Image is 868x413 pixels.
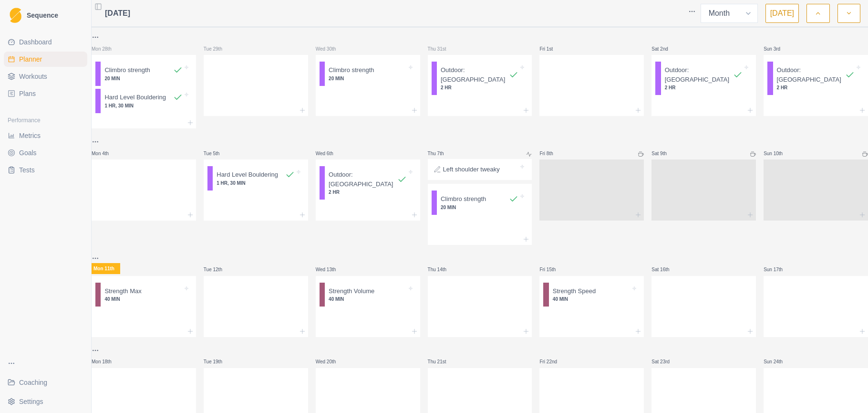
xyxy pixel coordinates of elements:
[92,263,120,274] p: Mon 11th
[104,296,182,303] p: 40 MIN
[104,93,166,102] p: Hard Level Bouldering
[764,150,792,157] p: Sun 10th
[539,266,568,273] p: Fri 15th
[777,84,855,91] p: 2 HR
[104,65,150,75] p: Climbro strength
[329,170,397,189] p: Outdoor: [GEOGRAPHIC_DATA]
[651,45,680,53] p: Sat 2nd
[4,86,87,101] a: Plans
[105,8,130,19] span: [DATE]
[104,75,182,82] p: 20 MIN
[4,128,87,143] a: Metrics
[4,375,87,390] a: Coaching
[92,358,120,365] p: Mon 18th
[655,62,752,95] div: Outdoor: [GEOGRAPHIC_DATA]2 HR
[104,102,182,109] p: 1 HR, 30 MIN
[207,166,304,191] div: Hard Level Bouldering1 HR, 30 MIN
[320,166,416,200] div: Outdoor: [GEOGRAPHIC_DATA]2 HR
[4,69,87,84] a: Workouts
[27,12,58,19] span: Sequence
[651,150,680,157] p: Sat 9th
[764,358,792,365] p: Sun 24th
[651,358,680,365] p: Sat 23rd
[204,358,232,365] p: Tue 19th
[92,150,120,157] p: Mon 4th
[428,159,532,180] div: Left shoulder tweaky
[767,62,864,95] div: Outdoor: [GEOGRAPHIC_DATA]2 HR
[10,8,21,23] img: Logo
[217,180,294,187] p: 1 HR, 30 MIN
[19,37,52,47] span: Dashboard
[539,150,568,157] p: Fri 8th
[764,45,792,53] p: Sun 3rd
[19,89,36,98] span: Plans
[329,189,406,196] p: 2 HR
[316,45,344,53] p: Wed 30th
[316,150,344,157] p: Wed 6th
[316,358,344,365] p: Wed 20th
[329,65,374,75] p: Climbro strength
[539,45,568,53] p: Fri 1st
[777,65,845,84] p: Outdoor: [GEOGRAPHIC_DATA]
[104,286,141,296] p: Strength Max
[19,165,35,175] span: Tests
[432,62,528,95] div: Outdoor: [GEOGRAPHIC_DATA]2 HR
[95,62,192,86] div: Climbro strength20 MIN
[95,89,192,113] div: Hard Level Bouldering1 HR, 30 MIN
[764,266,792,273] p: Sun 17th
[4,145,87,160] a: Goals
[329,296,406,303] p: 40 MIN
[4,52,87,67] a: Planner
[204,150,232,157] p: Tue 5th
[443,165,500,174] p: Left shoulder tweaky
[19,148,37,158] span: Goals
[665,84,743,91] p: 2 HR
[92,45,120,53] p: Mon 28th
[19,54,42,64] span: Planner
[4,113,87,128] div: Performance
[428,45,456,53] p: Thu 31st
[217,170,278,180] p: Hard Level Bouldering
[432,191,528,215] div: Climbro strength20 MIN
[428,266,456,273] p: Thu 14th
[329,75,406,82] p: 20 MIN
[441,84,518,91] p: 2 HR
[4,34,87,50] a: Dashboard
[19,72,47,81] span: Workouts
[320,62,416,86] div: Climbro strength20 MIN
[204,45,232,53] p: Tue 29th
[539,358,568,365] p: Fri 22nd
[441,204,518,211] p: 20 MIN
[4,162,87,178] a: Tests
[553,296,630,303] p: 40 MIN
[19,131,41,140] span: Metrics
[316,266,344,273] p: Wed 13th
[4,4,87,27] a: LogoSequence
[651,266,680,273] p: Sat 16th
[320,283,416,307] div: Strength Volume40 MIN
[428,358,456,365] p: Thu 21st
[441,194,486,204] p: Climbro strength
[543,283,640,307] div: Strength Speed40 MIN
[553,286,596,296] p: Strength Speed
[428,150,456,157] p: Thu 7th
[441,65,509,84] p: Outdoor: [GEOGRAPHIC_DATA]
[204,266,232,273] p: Tue 12th
[765,4,799,23] button: [DATE]
[4,394,87,409] button: Settings
[19,378,47,387] span: Coaching
[329,286,374,296] p: Strength Volume
[665,65,733,84] p: Outdoor: [GEOGRAPHIC_DATA]
[95,283,192,307] div: Strength Max40 MIN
